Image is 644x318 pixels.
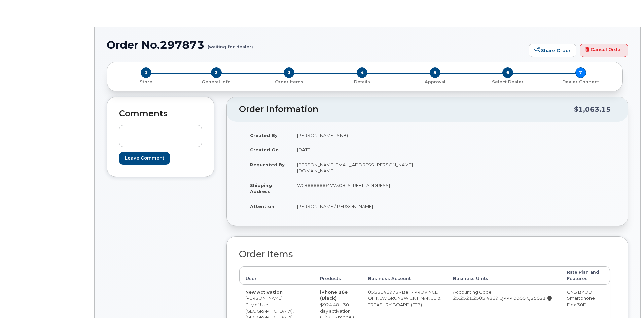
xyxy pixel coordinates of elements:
[245,289,283,295] strong: New Activation
[453,289,555,302] div: Accounting Code: 25.2521.2505.4869.QPPP.0000.Q25021
[357,67,367,78] span: 4
[211,67,222,78] span: 2
[574,103,611,116] div: $1,063.15
[250,162,285,167] strong: Requested By
[183,79,250,85] p: General Info
[239,249,610,259] h2: Order Items
[291,199,422,214] td: [PERSON_NAME]/[PERSON_NAME]
[447,266,561,285] th: Business Units
[398,78,471,85] a: 5 Approval
[401,79,469,85] p: Approval
[112,78,180,85] a: 1 Store
[529,44,576,57] a: Share Order
[580,44,628,57] a: Cancel Order
[107,39,525,51] h1: Order No.297873
[362,266,447,285] th: Business Account
[255,79,323,85] p: Order Items
[320,289,348,301] strong: iPhone 16e (Black)
[291,178,422,199] td: WO0000000477308 [STREET_ADDRESS]
[291,128,422,143] td: [PERSON_NAME] (SNB)
[326,78,399,85] a: 4 Details
[250,183,272,195] strong: Shipping Address
[208,39,253,49] small: (waiting for dealer)
[141,67,151,78] span: 1
[250,133,278,138] strong: Created By
[250,147,279,152] strong: Created On
[561,266,610,285] th: Rate Plan and Features
[471,78,544,85] a: 6 Select Dealer
[119,109,202,118] h2: Comments
[239,105,574,114] h2: Order Information
[430,67,440,78] span: 5
[284,67,294,78] span: 3
[250,204,274,209] strong: Attention
[328,79,396,85] p: Details
[119,152,170,165] input: Leave Comment
[502,67,513,78] span: 6
[291,142,422,157] td: [DATE]
[180,78,253,85] a: 2 General Info
[253,78,326,85] a: 3 Order Items
[314,266,362,285] th: Products
[239,266,314,285] th: User
[291,157,422,178] td: [PERSON_NAME][EMAIL_ADDRESS][PERSON_NAME][DOMAIN_NAME]
[474,79,542,85] p: Select Dealer
[115,79,177,85] p: Store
